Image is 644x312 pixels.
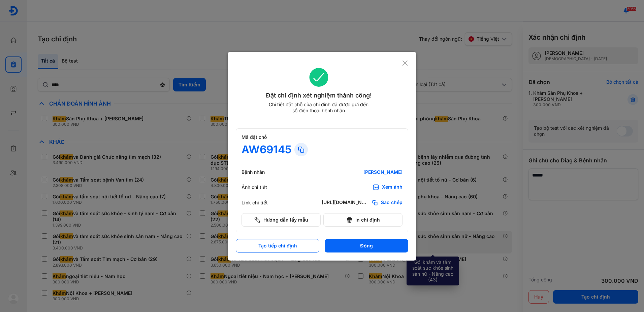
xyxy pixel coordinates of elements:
span: Sao chép [381,199,402,206]
div: Đặt chỉ định xét nghiệm thành công! [236,91,402,100]
button: Tạo tiếp chỉ định [236,239,319,252]
div: Xem ảnh [382,184,402,191]
button: Hướng dẫn lấy mẫu [241,213,321,227]
div: Chi tiết đặt chỗ của chỉ định đã được gửi đến số điện thoại bệnh nhân [266,102,372,114]
div: Bệnh nhân [241,169,282,175]
div: AW69145 [241,143,292,156]
div: [PERSON_NAME] [322,169,402,175]
div: Link chi tiết [241,200,282,206]
div: Mã đặt chỗ [241,134,402,140]
button: In chỉ định [323,213,402,227]
div: Ảnh chi tiết [241,184,282,190]
div: [URL][DOMAIN_NAME] [322,199,369,206]
button: Đóng [325,239,408,252]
